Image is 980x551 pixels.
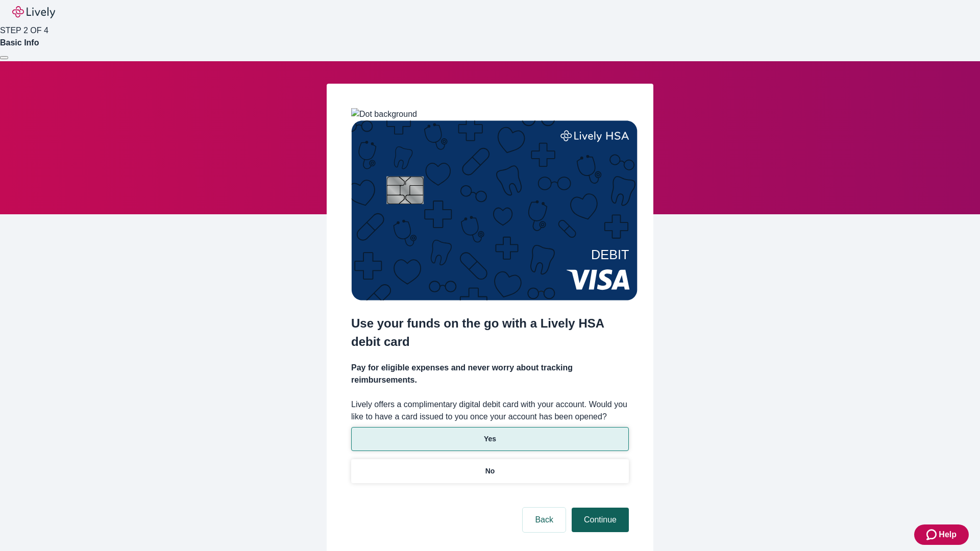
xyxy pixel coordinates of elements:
[351,398,629,423] label: Lively offers a complimentary digital debit card with your account. Would you like to have a card...
[485,466,495,477] p: No
[351,427,629,451] button: Yes
[939,529,957,541] span: Help
[12,6,55,18] img: Lively
[484,434,496,444] p: Yes
[351,459,629,483] button: No
[351,120,638,300] img: Debit card
[351,362,629,386] h4: Pay for eligible expenses and never worry about tracking reimbursements.
[351,108,417,120] img: Dot background
[523,508,566,532] button: Back
[351,314,629,351] h2: Use your funds on the go with a Lively HSA debit card
[914,524,969,545] button: Zendesk support iconHelp
[926,529,939,541] svg: Zendesk support icon
[572,508,629,532] button: Continue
